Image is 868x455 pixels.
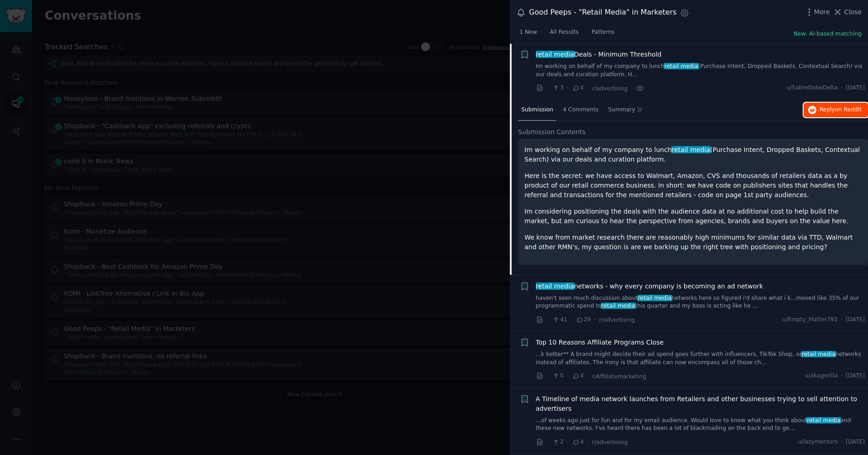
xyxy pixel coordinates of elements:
[599,317,635,323] span: r/advertising
[806,417,841,424] span: retail media
[846,84,865,92] span: [DATE]
[552,84,563,92] span: 3
[547,315,549,324] span: ·
[536,282,763,291] span: networks - why every company is becoming an ad network
[592,85,628,92] span: r/advertising
[547,84,549,93] span: ·
[518,127,586,137] span: Submission Contents
[567,437,569,447] span: ·
[594,315,596,324] span: ·
[804,103,868,117] button: Replyon Reddit
[576,316,591,324] span: 29
[671,146,711,153] span: retail media
[524,233,862,252] p: We know from market research there are reasonably high minimums for similar data via TTD, Walmart...
[536,338,664,347] a: Top 10 Reasons Affiliate Programs Close
[536,282,763,291] a: retail medianetworks - why every company is becoming an ad network
[536,63,865,78] a: Im working on behalf of my company to lunchretail media(Purchase Intent, Dropped Baskets, Context...
[587,371,589,381] span: ·
[798,438,837,446] span: u/lazymentors
[547,437,549,447] span: ·
[794,30,862,38] button: New: AI-based matching
[550,28,578,37] span: All Results
[588,25,618,44] a: Patterns
[592,439,628,445] span: r/advertising
[524,207,862,226] p: Im considering positioning the deals with the audience data at no additional cost to help build t...
[536,394,865,413] a: A Timeline of media network launches from Retailers and other businesses trying to sell attention...
[801,351,836,357] span: retail media
[601,303,636,309] span: retail media
[567,371,569,381] span: ·
[529,7,677,18] div: Good Peeps - "Retail Media" in Marketers
[535,282,575,290] span: retail media
[804,7,830,17] button: More
[592,28,614,37] span: Patterns
[536,294,865,310] a: haven't seen much discussion aboutretail medianetworks here so figured i'd share what i k...moved...
[846,316,865,324] span: [DATE]
[536,50,662,59] a: retail mediaDeals - Minimum Threshold
[536,350,865,366] a: ...k better** A brand might decide their ad spend goes further with influencers, TikTok Shop, orr...
[536,50,662,59] span: Deals - Minimum Threshold
[519,28,537,37] span: 1 New
[535,51,575,58] span: retail media
[835,106,862,113] span: on Reddit
[846,438,865,446] span: [DATE]
[637,295,672,301] span: retail media
[567,84,569,93] span: ·
[521,106,553,114] span: Submission
[841,84,843,92] span: ·
[571,315,572,324] span: ·
[786,84,837,92] span: u/SabreDobeDelta
[846,372,865,380] span: [DATE]
[524,171,862,200] p: Here is the secret: we have access to Walmart, Amazon, CVS and thousands of retailers data as a b...
[572,438,583,446] span: 4
[592,373,646,380] span: r/Affiliatemarketing
[783,316,838,324] span: u/Empty_Matter793
[563,106,598,114] span: 4 Comments
[587,84,589,93] span: ·
[841,372,843,380] span: ·
[841,316,843,324] span: ·
[631,84,633,93] span: ·
[572,372,583,380] span: 4
[536,417,865,433] a: ...of weeks ago just for fun and for my email audience. Would love to know what you think aboutre...
[608,106,635,114] span: Summary
[516,25,540,44] a: 1 New
[552,372,563,380] span: 0
[552,438,563,446] span: 2
[547,371,549,381] span: ·
[820,106,862,114] span: Reply
[814,7,830,17] span: More
[844,7,862,17] span: Close
[552,316,567,324] span: 41
[524,145,862,164] p: Im working on behalf of my company to lunch (Purchase Intent, Dropped Baskets, Contextual Search)...
[572,84,583,92] span: 4
[546,25,582,44] a: All Results
[805,372,838,380] span: u/akagorilla
[664,63,699,69] span: retail media
[841,438,843,446] span: ·
[587,437,589,447] span: ·
[833,7,862,17] button: Close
